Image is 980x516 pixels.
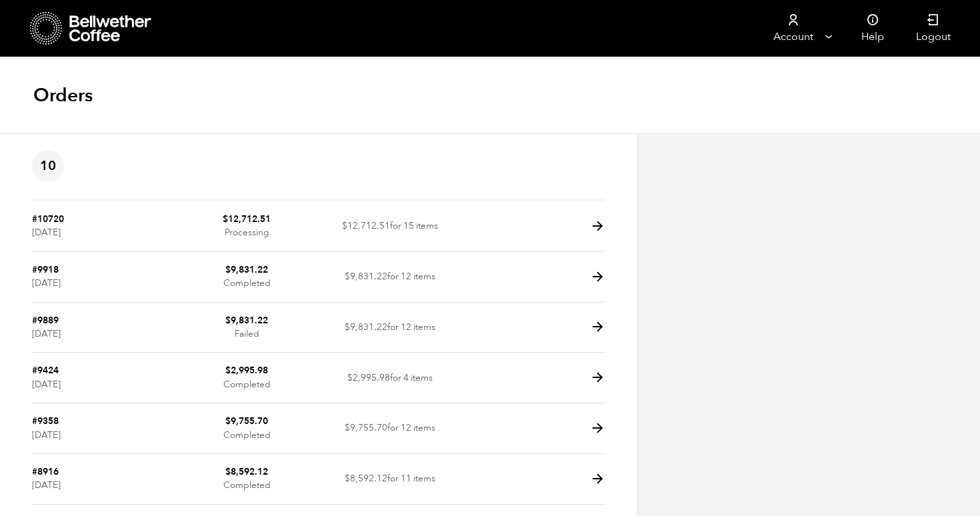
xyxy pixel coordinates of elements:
span: $ [345,270,350,283]
time: [DATE] [32,378,61,391]
time: [DATE] [32,479,61,491]
bdi: 8,592.12 [225,465,268,478]
h1: Orders [33,83,93,107]
td: for 12 items [319,303,462,353]
time: [DATE] [32,327,61,340]
span: $ [225,415,231,427]
td: for 15 items [319,201,462,252]
a: #9889 [32,314,59,327]
td: Completed [175,403,319,454]
td: for 4 items [319,353,462,403]
span: 10 [32,150,64,182]
span: $ [347,371,353,384]
span: 8,592.12 [345,472,387,485]
span: $ [225,364,231,377]
span: 2,995.98 [347,371,390,384]
span: $ [225,314,231,327]
span: $ [342,219,347,232]
span: $ [225,465,231,478]
a: #8916 [32,465,59,478]
td: for 12 items [319,403,462,454]
bdi: 2,995.98 [225,364,268,377]
span: $ [345,472,350,485]
span: 9,755.70 [345,421,387,434]
span: 9,831.22 [345,270,387,283]
span: 12,712.51 [342,219,390,232]
a: #10720 [32,213,64,225]
time: [DATE] [32,277,61,289]
a: #9358 [32,415,59,427]
bdi: 9,831.22 [225,263,268,276]
span: $ [225,263,231,276]
span: $ [345,321,350,333]
bdi: 12,712.51 [223,213,271,225]
bdi: 9,755.70 [225,415,268,427]
td: Completed [175,353,319,403]
time: [DATE] [32,226,61,239]
td: Failed [175,303,319,353]
span: 9,831.22 [345,321,387,333]
bdi: 9,831.22 [225,314,268,327]
td: Completed [175,252,319,303]
td: for 11 items [319,454,462,505]
td: for 12 items [319,252,462,303]
td: Completed [175,454,319,505]
span: $ [223,213,228,225]
time: [DATE] [32,429,61,441]
td: Processing [175,201,319,252]
a: #9424 [32,364,59,377]
a: #9918 [32,263,59,276]
span: $ [345,421,350,434]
